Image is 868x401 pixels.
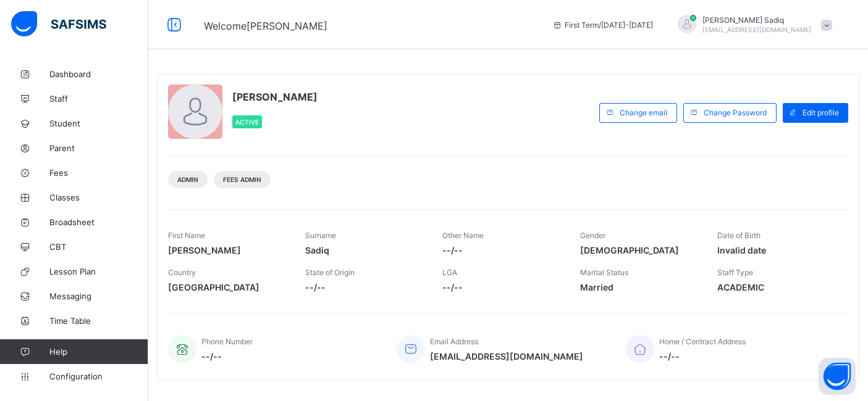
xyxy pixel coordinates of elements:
div: AbubakarSadiq [665,15,838,35]
span: [EMAIL_ADDRESS][DOMAIN_NAME] [430,351,583,362]
span: Welcome [PERSON_NAME] [204,20,327,32]
span: Change Password [704,108,767,117]
span: Fees Admin [223,176,261,183]
span: Gender [580,231,605,240]
span: Broadsheet [49,217,148,227]
span: [GEOGRAPHIC_DATA] [168,282,287,292]
span: --/-- [305,282,424,292]
span: [EMAIL_ADDRESS][DOMAIN_NAME] [702,26,812,33]
span: Fees [49,168,148,178]
span: Other Name [442,231,484,240]
span: Staff [49,94,148,104]
span: Country [168,268,196,277]
span: Change email [620,108,667,117]
span: Email Address [430,337,478,346]
span: Messaging [49,291,148,301]
span: Configuration [49,371,148,381]
span: Invalid date [717,245,836,255]
span: Student [49,118,148,128]
span: [PERSON_NAME] [168,245,287,255]
span: Home / Contract Address [659,337,746,346]
span: --/-- [659,351,746,362]
span: [DEMOGRAPHIC_DATA] [580,245,699,255]
span: Dashboard [49,69,148,79]
span: Staff Type [717,268,753,277]
span: First Name [168,231,205,240]
img: safsims [11,11,106,37]
span: --/-- [201,351,253,362]
span: Phone Number [201,337,253,346]
span: LGA [442,268,457,277]
span: Married [580,282,699,292]
span: --/-- [442,282,561,292]
span: Help [49,347,148,357]
span: Active [235,118,259,126]
span: [PERSON_NAME] [232,91,318,103]
span: CBT [49,242,148,252]
span: ACADEMIC [717,282,836,292]
span: session/term information [552,20,653,30]
span: Surname [305,231,336,240]
span: Time Table [49,316,148,326]
span: Parent [49,143,148,153]
span: --/-- [442,245,561,255]
span: Edit profile [803,108,839,117]
span: Admin [177,176,198,183]
span: Classes [49,192,148,202]
span: Sadiq [305,245,424,255]
button: Open asap [819,358,856,395]
span: Lesson Plan [49,267,148,276]
span: [PERSON_NAME] Sadiq [702,15,812,25]
span: State of Origin [305,268,355,277]
span: Marital Status [580,268,628,277]
span: Date of Birth [717,231,761,240]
